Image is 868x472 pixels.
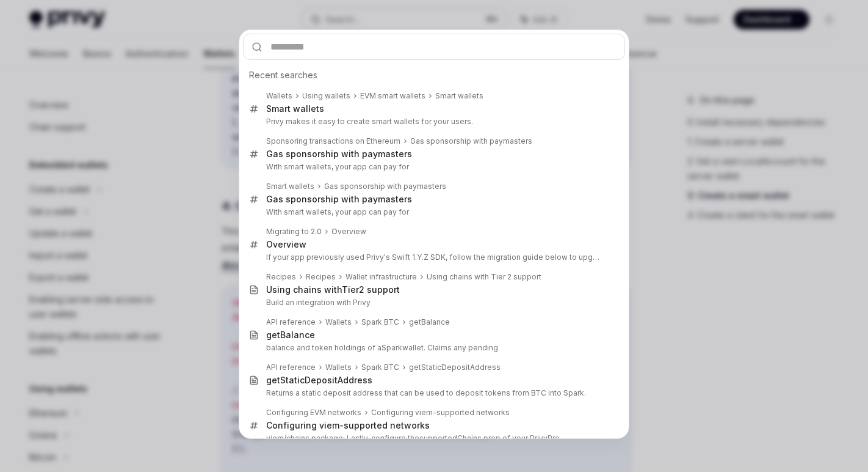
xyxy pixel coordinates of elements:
p: balance and token holdings of a wallet. Claims any pending [266,343,599,353]
div: nsorship with paymasters [324,182,446,191]
div: Smart wallets [266,182,314,191]
p: Build an integration with Privy [266,298,599,308]
p: Returns a static deposit address that can be used to deposit tokens from BTC into Spark. [266,388,599,398]
p: If your app previously used Privy's Swift 1.Y.Z SDK, follow the migration guide below to upgrade to [266,253,599,262]
div: Wallets [325,363,352,372]
div: Sponsoring transactions on Ethereum [266,136,400,146]
b: Gas spon [266,149,307,159]
b: Tier [342,284,359,295]
div: Overview [266,239,306,250]
div: Recipes [266,272,296,282]
div: getStaticDepositAddress [409,363,501,372]
div: Spark BTC [361,363,399,372]
b: Spark [382,343,402,352]
div: getStaticDepositAddress [266,375,372,386]
div: Migrating to 2.0 [266,227,322,237]
div: EVM smart wallets [360,91,425,101]
div: Using wallets [302,91,350,101]
b: Gas spo [324,182,354,191]
div: Using chains with Tier 2 support [427,272,541,282]
div: Configuring viem-supported networks [266,420,430,431]
p: With smart wallets, your app can pay for [266,207,599,217]
div: API reference [266,317,316,327]
div: Wallet infrastructure [345,272,417,282]
div: Using chains with 2 support [266,284,400,295]
div: Smart wallets [435,91,483,101]
div: sorship with paymasters [410,136,532,146]
div: nsorship with paymasters [266,194,412,205]
p: viem/chains package: Lastly, configure the s prop of your PrivyPro [266,433,599,443]
div: Configuring EVM networks [266,408,361,418]
div: getBalance [266,330,315,341]
p: With smart wallets, your app can pay for [266,162,599,172]
div: ts [266,103,324,114]
div: Recipes [306,272,336,282]
b: Smart walle [266,103,316,114]
div: sorship with paymasters [266,149,412,160]
div: getBalance [409,317,450,327]
div: Overview [331,227,366,237]
b: Gas spon [410,136,444,146]
div: Spark BTC [361,317,399,327]
div: API reference [266,363,316,372]
div: Wallets [266,91,292,101]
p: Privy makes it easy to create smart wallets for your users. [266,117,599,127]
b: supportedChain [419,433,477,443]
span: Recent searches [249,69,317,81]
div: Configuring viem-supported networks [371,408,510,418]
b: Gas spo [266,194,302,204]
div: Wallets [325,317,352,327]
